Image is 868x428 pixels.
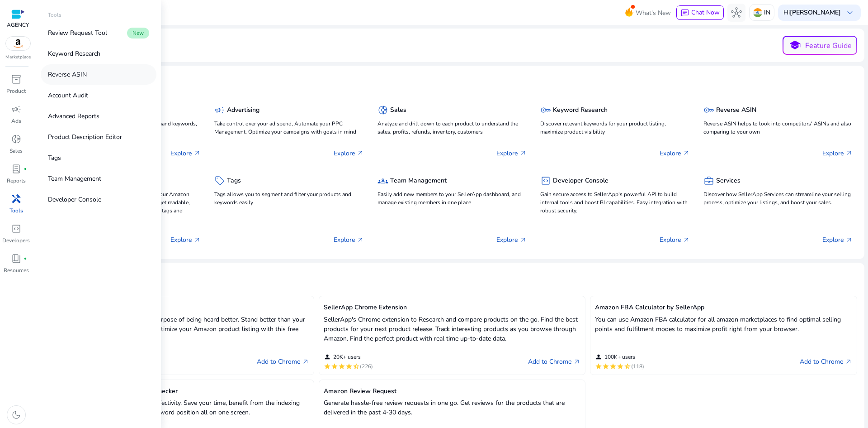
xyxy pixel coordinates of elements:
mat-icon: star_half [624,363,631,370]
p: Product Description Editor [48,132,122,142]
p: Reverse ASIN helps to look into competitors' ASINs and also comparing to your own [703,120,853,136]
p: Explore [170,235,201,245]
p: Marketplace [5,54,31,61]
h5: Developer Console [553,177,609,185]
b: [PERSON_NAME] [790,8,841,17]
span: New [127,28,149,38]
p: Developers [2,236,30,245]
a: Add to Chromearrow_outward [257,356,309,367]
p: Built with focus on ease of use and effectivity. Save your time, benefit from the indexing inform... [52,398,309,417]
mat-icon: star [324,363,331,370]
span: arrow_outward [519,149,527,157]
span: arrow_outward [357,149,364,157]
span: book_4 [11,253,22,264]
p: Tailor make your listing for the sole purpose of being heard better. Stand better than your compe... [52,315,309,343]
h5: Advertising [227,106,259,114]
span: arrow_outward [683,149,690,157]
span: lab_profile [11,164,22,174]
img: amazon.svg [6,37,30,50]
span: handyman [11,193,22,204]
mat-icon: person [324,353,331,361]
span: fiber_manual_record [24,167,27,171]
p: Discover how SellerApp Services can streamline your selling process, optimize your listings, and ... [703,190,853,207]
span: arrow_outward [573,358,580,365]
p: IN [764,5,770,20]
p: Keyword Research [48,49,100,58]
p: Product [6,87,26,95]
p: Generate hassle-free review requests in one go. Get reviews for the products that are delivered i... [324,398,581,417]
img: in.svg [753,8,762,17]
mat-icon: star [338,363,345,370]
p: Developer Console [48,195,101,204]
button: hub [727,4,745,22]
span: sell [214,175,225,186]
p: Review Request Tool [48,28,107,38]
span: What's New [636,5,671,21]
h5: Amazon Keyword Ranking & Index Checker [52,388,309,395]
span: code_blocks [540,175,551,186]
span: business_center [703,175,714,186]
p: Advanced Reports [48,111,99,121]
span: arrow_outward [845,358,852,365]
h5: Amazon FBA Calculator by SellerApp [595,304,852,312]
p: Reverse ASIN [48,70,87,79]
h5: Keyword Research [553,106,608,114]
p: Easily add new members to your SellerApp dashboard, and manage existing members in one place [377,190,527,207]
span: arrow_outward [357,236,364,244]
h5: Amazon Keyword Research Tool [52,304,309,312]
p: Explore [334,149,364,158]
p: Reports [7,177,26,185]
mat-icon: star [595,363,602,370]
p: Account Audit [48,91,88,100]
p: Team Management [48,174,101,183]
span: 20K+ users [333,353,361,361]
mat-icon: star [617,363,624,370]
p: Explore [334,235,364,245]
span: (118) [631,363,644,370]
span: key [703,105,714,115]
mat-icon: star_half [353,363,360,370]
mat-icon: star [331,363,338,370]
p: Explore [170,149,201,158]
p: Tools [9,207,23,215]
h5: Team Management [390,177,447,185]
h5: Amazon Review Request [324,388,581,395]
p: Hi [783,10,841,16]
span: campaign [11,104,22,115]
span: donut_small [377,105,388,115]
p: Discover relevant keywords for your product listing, maximize product visibility [540,120,689,136]
span: arrow_outward [193,149,201,157]
span: hub [731,7,742,18]
span: arrow_outward [519,236,527,244]
h5: Tags [227,177,241,185]
span: 100K+ users [604,353,635,361]
span: campaign [214,105,225,115]
button: schoolFeature Guide [783,36,857,55]
mat-icon: star [345,363,353,370]
p: SellerApp's Chrome extension to Research and compare products on the go. Find the best products f... [324,315,581,343]
p: You can use Amazon FBA calculator for all amazon marketplaces to find optimal selling points and ... [595,315,852,334]
p: Explore [660,235,690,245]
p: Tags allows you to segment and filter your products and keywords easily [214,190,363,207]
mat-icon: star [602,363,609,370]
span: arrow_outward [193,236,201,244]
h5: Services [716,177,741,185]
h5: SellerApp Chrome Extension [324,304,581,312]
p: Analyze and drill down to each product to understand the sales, profits, refunds, inventory, cust... [377,120,527,136]
p: Take control over your ad spend, Automate your PPC Management, Optimize your campaigns with goals... [214,120,363,136]
span: arrow_outward [845,149,853,157]
span: arrow_outward [845,236,853,244]
a: Add to Chromearrow_outward [528,356,580,367]
h5: Reverse ASIN [716,106,756,114]
mat-icon: star [609,363,617,370]
p: Tags [48,153,61,163]
p: Resources [4,266,29,274]
mat-icon: person [595,353,602,361]
span: arrow_outward [683,236,690,244]
p: Explore [496,235,527,245]
span: school [788,39,802,52]
p: Gain secure access to SellerApp's powerful API to build internal tools and boost BI capabilities.... [540,190,689,215]
button: chatChat Now [676,5,724,20]
span: chat [680,9,689,18]
h5: Sales [390,106,406,114]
